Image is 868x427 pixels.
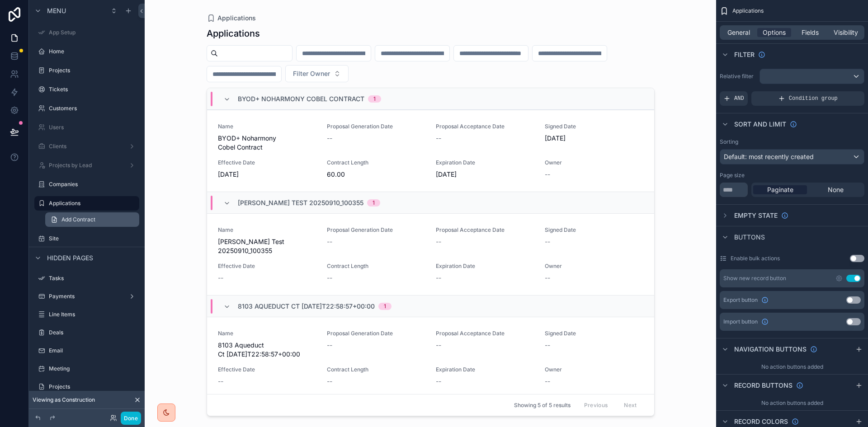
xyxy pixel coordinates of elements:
span: Viewing as Construction [33,396,95,404]
span: Navigation buttons [734,345,807,354]
span: Import button [723,318,758,325]
label: Meeting [49,365,137,372]
a: Tasks [34,271,139,286]
label: Users [49,124,137,131]
label: Payments [49,293,125,300]
span: BYOD+ Noharmony Cobel Contract [238,94,364,103]
label: Projects by Lead [49,162,125,169]
span: 8103 Aqueduct Ct [DATE]T22:58:57+00:00 [238,302,375,311]
span: Hidden pages [47,253,93,263]
a: Site [34,231,139,246]
a: Email [34,343,139,358]
span: Options [763,28,786,37]
label: Customers [49,105,137,112]
div: No action buttons added [716,396,868,410]
label: Page size [720,172,745,179]
a: Clients [34,139,139,154]
a: Add Contract [45,212,139,227]
a: Customers [34,101,139,116]
a: Deals [34,325,139,340]
span: Condition group [789,95,838,102]
a: Projects [34,63,139,78]
a: App Setup [34,25,139,40]
label: Email [49,347,137,354]
div: 1 [373,199,375,206]
span: Export button [723,296,758,304]
div: No action buttons added [716,360,868,374]
button: Done [121,412,141,425]
label: Line Items [49,311,137,318]
label: Home [49,48,137,55]
div: 1 [373,95,376,103]
span: Buttons [734,233,765,242]
a: Applications [34,196,139,211]
label: Relative filter [720,73,756,80]
a: Projects by Lead [34,158,139,173]
button: Default: most recently created [720,149,864,164]
a: Users [34,120,139,135]
label: Site [49,235,137,242]
label: Clients [49,143,125,150]
span: Applications [732,7,764,14]
span: Filter [734,50,755,59]
a: Home [34,44,139,59]
span: AND [734,95,744,102]
label: Applications [49,200,134,207]
span: Record buttons [734,381,793,390]
span: None [828,185,844,194]
a: Payments [34,289,139,304]
label: Companies [49,181,137,188]
span: General [727,28,750,37]
label: Projects [49,67,137,74]
a: Meeting [34,361,139,376]
label: Deals [49,329,137,336]
a: Tickets [34,82,139,97]
label: App Setup [49,29,137,36]
span: [PERSON_NAME] Test 20250910_100355 [238,198,363,207]
span: Menu [47,6,66,15]
label: Enable bulk actions [731,255,780,262]
label: Tickets [49,86,137,93]
span: Default: most recently created [724,153,814,160]
a: Line Items [34,307,139,322]
span: Visibility [834,28,858,37]
div: 1 [384,303,386,310]
a: Projects [34,380,139,394]
span: Empty state [734,211,778,220]
span: Paginate [767,185,793,194]
label: Sorting [720,138,738,145]
label: Tasks [49,275,137,282]
div: Show new record button [723,275,786,282]
span: Showing 5 of 5 results [514,402,571,409]
span: Fields [802,28,819,37]
span: Add Contract [61,216,95,223]
label: Projects [49,383,137,390]
span: Sort And Limit [734,120,786,129]
a: Companies [34,177,139,192]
